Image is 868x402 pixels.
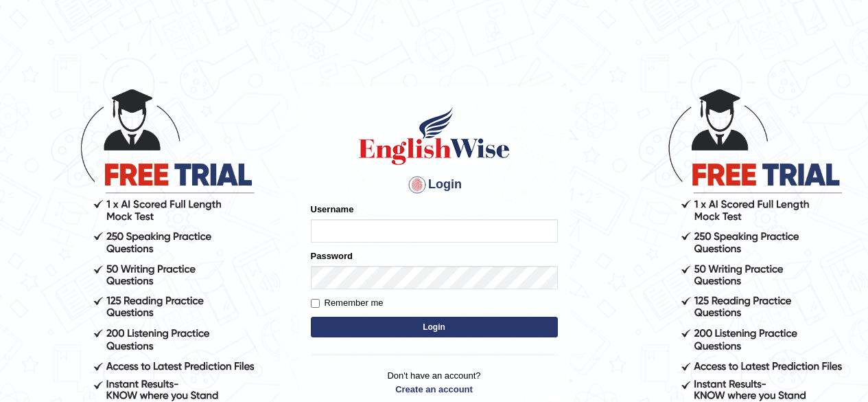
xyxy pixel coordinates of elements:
[311,249,353,263] label: Password
[356,105,513,167] img: Logo of English Wise sign in for intelligent practice with AI
[311,174,558,196] h4: Login
[311,203,354,216] label: Username
[311,296,384,310] label: Remember me
[311,299,320,308] input: Remember me
[311,317,558,337] button: Login
[311,383,558,396] a: Create an account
